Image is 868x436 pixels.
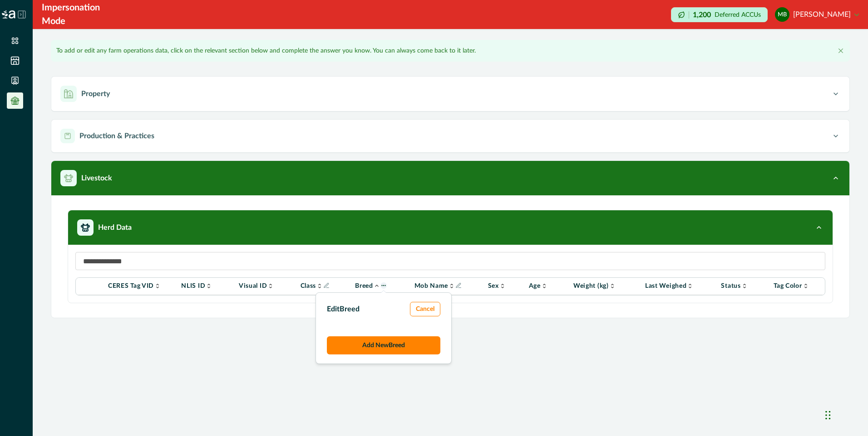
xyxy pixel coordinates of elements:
p: Breed [355,282,373,290]
p: NLIS ID [181,282,205,290]
p: Property [81,88,110,99]
button: Cancel [410,302,440,316]
p: To add or edit any farm operations data, click on the relevant section below and complete the ans... [56,46,476,56]
button: Info [455,282,462,289]
button: Close [835,45,846,56]
p: Weight (kg) [573,282,609,290]
div: Impersonation Mode [42,1,126,28]
img: Logo [2,10,15,19]
div: Herd Data [68,245,833,303]
div: Drag [825,402,831,429]
button: Livestock [51,161,849,195]
button: Property [51,77,849,111]
p: Visual ID [239,282,267,290]
p: Last Weighed [645,282,686,290]
p: Tag Color [774,282,802,290]
button: Info [323,282,330,289]
button: marcus berlyn[PERSON_NAME] [775,4,859,25]
p: CERES Tag VID [108,282,154,290]
div: Livestock [51,195,849,318]
button: Info [380,282,387,289]
p: Livestock [81,173,112,184]
p: Herd Data [98,222,132,233]
p: Status [721,282,740,290]
button: Production & Practices [51,120,849,152]
p: Edit Breed [327,304,360,315]
p: Production & Practices [79,131,154,141]
button: Add NewBreed [327,336,440,354]
p: 1,200 [693,11,711,19]
p: Age [529,282,541,290]
button: Herd Data [68,210,833,245]
p: Deferred ACCUs [715,11,761,18]
p: Sex [488,282,499,290]
p: Class [301,282,316,290]
iframe: Chat Widget [823,392,868,436]
p: Mob Name [414,282,449,290]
